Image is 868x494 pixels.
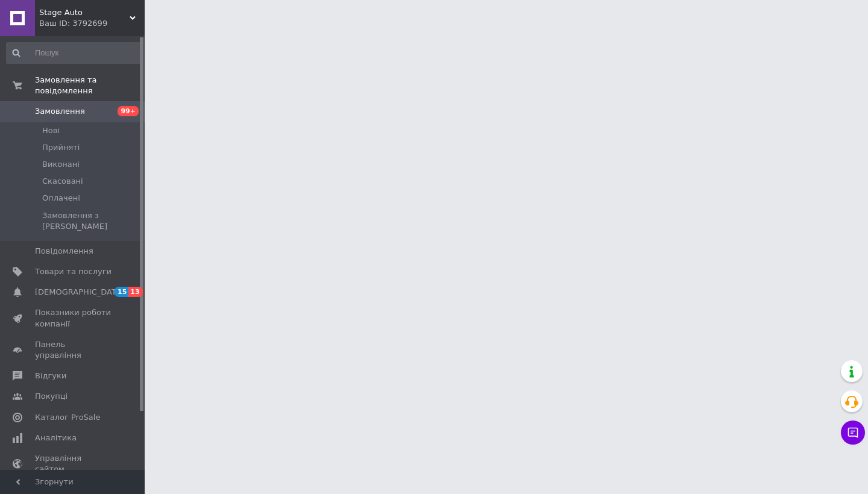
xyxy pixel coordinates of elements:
[35,391,68,402] span: Покупці
[35,266,112,277] span: Товари та послуги
[35,370,66,381] span: Відгуки
[39,7,130,18] span: Stage Auto
[39,18,145,29] div: Ваш ID: 3792699
[42,142,80,153] span: Прийняті
[42,176,83,187] span: Скасовані
[6,42,142,64] input: Пошук
[118,106,139,116] span: 99+
[35,339,112,361] span: Панель управління
[42,159,80,170] span: Виконані
[128,287,142,297] span: 13
[42,210,141,232] span: Замовлення з [PERSON_NAME]
[35,412,100,423] span: Каталог ProSale
[115,287,128,297] span: 15
[42,193,80,204] span: Оплачені
[841,421,865,445] button: Чат з покупцем
[35,307,112,329] span: Показники роботи компанії
[35,453,112,475] span: Управління сайтом
[35,75,145,96] span: Замовлення та повідомлення
[35,433,77,443] span: Аналітика
[35,246,93,257] span: Повідомлення
[35,106,85,117] span: Замовлення
[35,287,124,298] span: [DEMOGRAPHIC_DATA]
[42,125,60,136] span: Нові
